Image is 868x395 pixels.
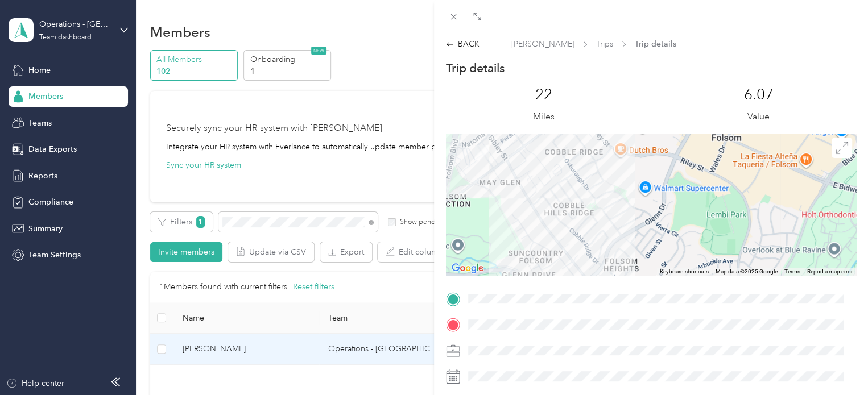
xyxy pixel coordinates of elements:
span: Map data ©2025 Google [716,268,778,275]
span: Trip details [635,38,676,50]
p: Value [747,110,770,124]
iframe: Everlance-gr Chat Button Frame [804,331,868,395]
div: BACK [446,38,480,50]
p: Trip details [446,60,505,76]
button: Keyboard shortcuts [660,268,709,276]
p: 6.07 [744,86,774,104]
a: Terms (opens in new tab) [784,268,800,275]
a: Open this area in Google Maps (opens a new window) [449,261,486,276]
p: 22 [535,86,552,104]
span: Trips [596,38,613,50]
a: Report a map error [807,268,853,275]
span: [PERSON_NAME] [511,38,574,50]
p: Miles [533,110,555,124]
img: Google [449,261,486,276]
